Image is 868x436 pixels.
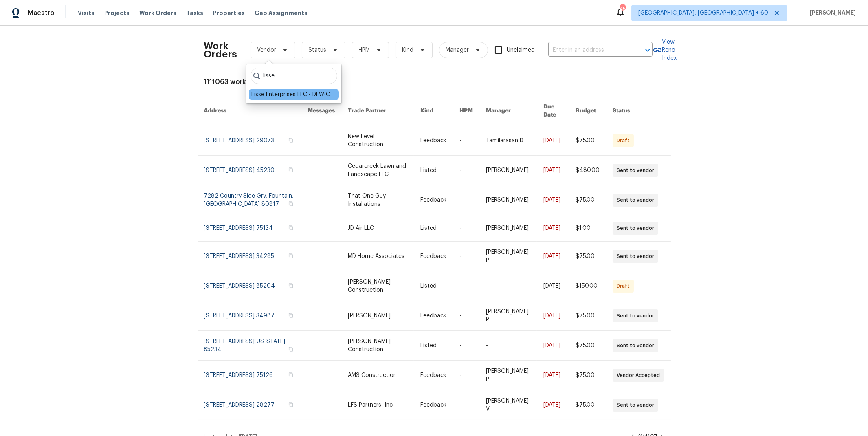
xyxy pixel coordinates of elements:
[446,46,469,54] span: Manager
[341,185,414,215] td: That One Guy Installations
[78,9,94,17] span: Visits
[341,361,414,390] td: AMS Construction
[638,9,768,17] span: [GEOGRAPHIC_DATA], [GEOGRAPHIC_DATA] + 60
[479,390,537,420] td: [PERSON_NAME] V
[287,401,294,408] button: Copy Address
[453,361,479,390] td: -
[453,215,479,242] td: -
[479,242,537,271] td: [PERSON_NAME] P
[453,271,479,301] td: -
[287,224,294,231] button: Copy Address
[414,185,453,215] td: Feedback
[479,215,537,242] td: [PERSON_NAME]
[204,78,664,86] div: 1111063 work orders
[301,96,341,126] th: Messages
[204,42,237,58] h2: Work Orders
[287,166,294,174] button: Copy Address
[341,156,414,185] td: Cedarcreek Lawn and Landscape LLC
[479,96,537,126] th: Manager
[28,9,55,17] span: Maestro
[414,96,453,126] th: Kind
[341,126,414,156] td: New Level Construction
[287,371,294,379] button: Copy Address
[479,361,537,390] td: [PERSON_NAME] P
[453,242,479,271] td: -
[341,331,414,361] td: [PERSON_NAME] Construction
[287,312,294,319] button: Copy Address
[213,9,245,17] span: Properties
[104,9,130,17] span: Projects
[537,96,569,126] th: Due Date
[453,185,479,215] td: -
[251,90,330,99] div: Lisse Enterprises LLC - DFW-C
[414,126,453,156] td: Feedback
[414,271,453,301] td: Listed
[287,346,294,353] button: Copy Address
[806,9,856,17] span: [PERSON_NAME]
[414,361,453,390] td: Feedback
[287,137,294,144] button: Copy Address
[479,126,537,156] td: Tamilarasan D
[186,10,203,16] span: Tasks
[341,390,414,420] td: LFS Partners, Inc.
[414,390,453,420] td: Feedback
[341,301,414,331] td: [PERSON_NAME]
[414,215,453,242] td: Listed
[479,271,537,301] td: -
[507,46,535,55] span: Unclaimed
[257,46,277,54] span: Vendor
[453,126,479,156] td: -
[548,44,630,57] input: Enter in an address
[653,38,677,62] a: View Reno Index
[414,156,453,185] td: Listed
[414,301,453,331] td: Feedback
[341,215,414,242] td: JD Air LLC
[479,156,537,185] td: [PERSON_NAME]
[569,96,606,126] th: Budget
[341,271,414,301] td: [PERSON_NAME] Construction
[479,331,537,361] td: -
[255,9,308,17] span: Geo Assignments
[402,46,414,54] span: Kind
[341,242,414,271] td: MD Home Associates
[453,331,479,361] td: -
[287,282,294,289] button: Copy Address
[287,252,294,260] button: Copy Address
[198,96,301,126] th: Address
[309,46,327,54] span: Status
[479,301,537,331] td: [PERSON_NAME] P
[453,156,479,185] td: -
[620,5,625,13] div: 456
[414,331,453,361] td: Listed
[606,96,670,126] th: Status
[287,200,294,207] button: Copy Address
[414,242,453,271] td: Feedback
[479,185,537,215] td: [PERSON_NAME]
[341,96,414,126] th: Trade Partner
[453,390,479,420] td: -
[359,46,370,54] span: HPM
[642,44,653,56] button: Open
[139,9,176,17] span: Work Orders
[453,96,479,126] th: HPM
[453,301,479,331] td: -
